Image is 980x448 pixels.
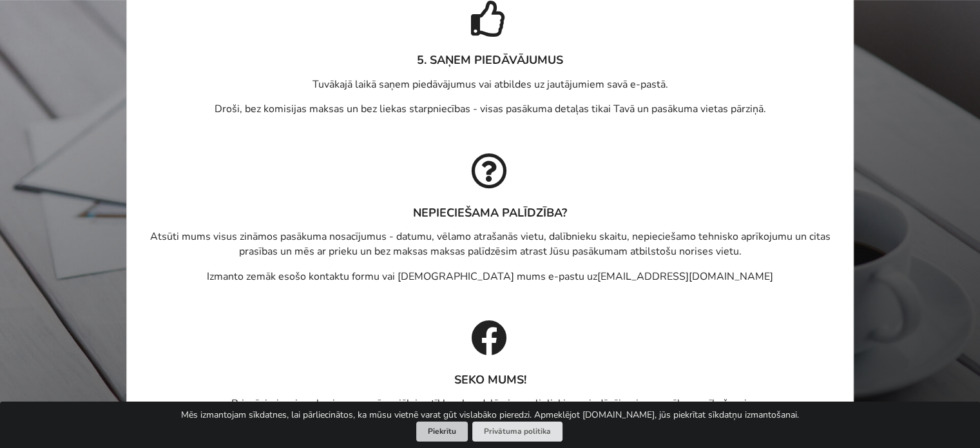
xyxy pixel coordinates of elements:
[136,77,844,92] p: Tuvākajā laikā saņem piedāvājumus vai atbildes uz jautājumiem savā e-pastā.
[136,373,844,387] h3: SEKO MUMS!
[136,229,844,259] p: Atsūti mums visus zināmos pasākuma nosacījumus - datumu, vēlamo atrašanās vietu, dalībnieku skait...
[136,206,844,220] h3: NEPIECIEŠAMA PALĪDZĪBA?
[136,396,844,411] p: Priecāsimies, ja sekosi mums arī sociālajos tīklos, kur dalāmies ar lieliskiem piedāvājumiem pasā...
[472,422,562,442] a: Privātuma politika
[136,102,844,117] p: Droši, bez komisijas maksas un bez liekas starpniecības - visas pasākuma detaļas tikai Tavā un pa...
[136,269,844,284] p: Izmanto zemāk esošo kontaktu formu vai [DEMOGRAPHIC_DATA] mums e-pastu uz [EMAIL_ADDRESS][DOMAIN_...
[136,53,844,68] h3: 5. SAŅEM PIEDĀVĀJUMUS
[416,422,468,442] button: Piekrītu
